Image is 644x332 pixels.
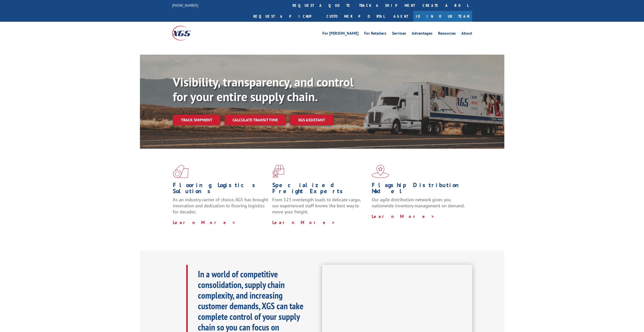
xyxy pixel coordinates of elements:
[272,219,335,225] a: Learn More >
[173,165,189,178] img: xgs-icon-total-supply-chain-intelligence-red
[388,11,413,22] a: Agent
[173,115,220,125] a: Track shipment
[372,182,467,197] h1: Flagship Distribution Model
[364,31,386,37] a: For Retailers
[172,3,198,8] a: [PHONE_NUMBER]
[323,11,388,22] a: Customer Portal
[413,11,472,22] a: Join Our Team
[412,31,432,37] a: Advantages
[272,165,284,178] img: xgs-icon-focused-on-flooring-red
[173,182,268,197] h1: Flooring Logistics Solutions
[372,165,389,178] img: xgs-icon-flagship-distribution-model-red
[224,115,286,125] a: Calculate transit time
[392,31,406,37] a: Services
[272,197,368,219] p: From 123 overlength loads to delicate cargo, our experienced staff knows the best way to move you...
[272,182,368,197] h1: Specialized Freight Experts
[372,213,435,219] a: Learn More >
[322,31,359,37] a: For [PERSON_NAME]
[173,197,268,215] span: As an industry carrier of choice, XGS has brought innovation and dedication to flooring logistics...
[461,31,472,37] a: About
[173,219,236,225] a: Learn More >
[372,197,465,209] span: Our agile distribution network gives you nationwide inventory management on demand.
[250,11,323,22] a: Request a pickup
[173,74,354,104] b: Visibility, transparency, and control for your entire supply chain.
[438,31,456,37] a: Resources
[290,115,333,125] a: XGS ASSISTANT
